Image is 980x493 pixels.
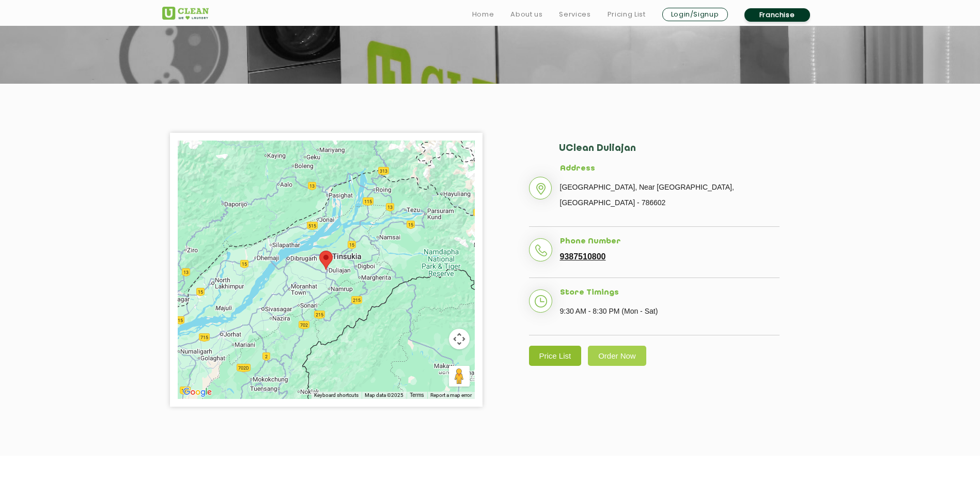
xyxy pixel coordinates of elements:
[510,8,542,21] a: About us
[662,8,728,21] a: Login/Signup
[560,252,606,261] a: 9387510800
[162,7,209,20] img: UClean Laundry and Dry Cleaning
[180,386,214,399] img: Google
[560,303,780,319] p: 9:30 AM - 8:30 PM (Mon - Sat)
[365,392,403,398] span: Map data ©2025
[449,366,470,387] button: Drag Pegman onto the map to open Street View
[588,346,646,366] a: Order Now
[559,143,780,164] h2: UClean Duliajan
[529,346,582,366] a: Price List
[180,386,214,399] a: Open this area in Google Maps (opens a new window)
[744,8,810,22] a: Franchise
[430,392,472,399] a: Report a map error
[560,179,780,210] p: [GEOGRAPHIC_DATA], Near [GEOGRAPHIC_DATA], [GEOGRAPHIC_DATA] - 786602
[560,288,780,298] h5: Store Timings
[472,8,494,21] a: Home
[410,392,424,399] a: Terms (opens in new tab)
[560,164,780,174] h5: Address
[560,237,780,246] h5: Phone Number
[608,8,646,21] a: Pricing List
[559,8,590,21] a: Services
[314,392,359,399] button: Keyboard shortcuts
[449,329,470,349] button: Map camera controls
